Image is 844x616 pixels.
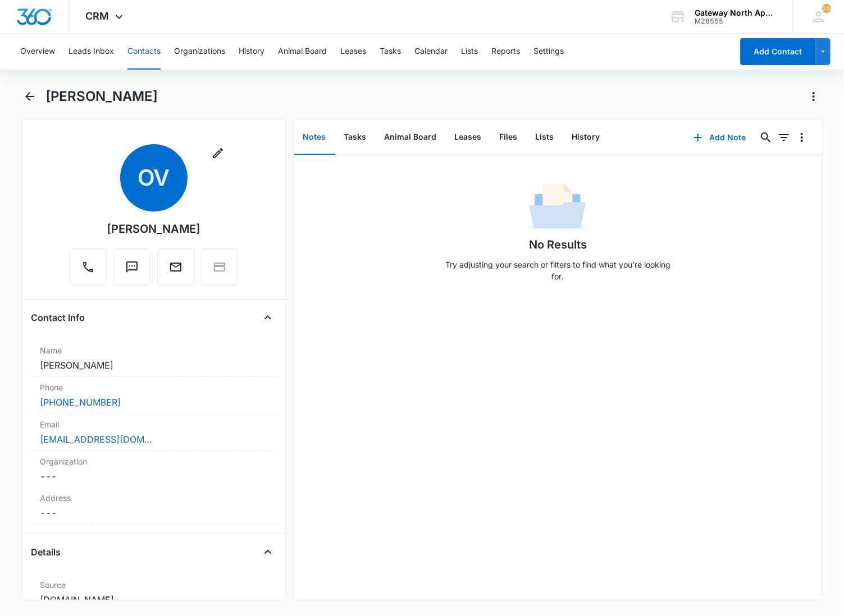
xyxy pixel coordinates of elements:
[527,120,563,155] button: Lists
[757,128,775,146] button: Search...
[31,377,277,414] div: Phone[PHONE_NUMBER]
[446,120,491,155] button: Leases
[86,10,110,22] span: CRM
[40,470,268,483] dd: ---
[294,120,335,155] button: Notes
[40,492,268,504] label: Address
[278,34,327,70] button: Animal Board
[793,128,811,146] button: Overflow Menu
[127,34,161,70] button: Contacts
[822,4,831,13] span: 105
[491,120,527,155] button: Files
[40,506,268,520] dd: ---
[259,543,277,561] button: Close
[107,220,200,237] div: [PERSON_NAME]
[340,34,366,70] button: Leases
[529,236,587,253] h1: No Results
[31,340,277,377] div: Name[PERSON_NAME]
[40,456,268,467] label: Organization
[40,396,121,409] a: [PHONE_NUMBER]
[70,249,107,286] button: Call
[40,381,268,393] label: Phone
[70,266,107,275] a: Call
[31,451,277,488] div: Organization---
[40,358,268,372] dd: [PERSON_NAME]
[491,34,520,70] button: Reports
[533,34,564,70] button: Settings
[40,419,268,430] label: Email
[335,120,376,155] button: Tasks
[113,266,150,275] a: Text
[31,311,85,324] h4: Contact Info
[740,38,816,65] button: Add Contact
[69,34,114,70] button: Leads Inbox
[31,488,277,525] div: Address---
[120,144,188,212] span: OV
[31,545,61,559] h4: Details
[40,579,268,591] label: Source
[113,249,150,286] button: Text
[40,433,152,446] a: [EMAIL_ADDRESS][DOMAIN_NAME]
[805,88,823,105] button: Actions
[157,249,194,286] button: Email
[440,259,676,282] p: Try adjusting your search or filters to find what you’re looking for.
[45,88,158,105] h1: [PERSON_NAME]
[376,120,446,155] button: Animal Board
[380,34,401,70] button: Tasks
[259,309,277,327] button: Close
[563,120,609,155] button: History
[40,344,268,356] label: Name
[31,414,277,451] div: Email[EMAIL_ADDRESS][DOMAIN_NAME]
[31,574,277,612] div: Source[DOMAIN_NAME]
[775,128,793,146] button: Filters
[21,88,39,105] button: Back
[822,4,831,13] div: notifications count
[461,34,478,70] button: Lists
[695,8,777,17] div: account name
[682,124,757,151] button: Add Note
[20,34,55,70] button: Overview
[174,34,225,70] button: Organizations
[40,593,268,606] dd: [DOMAIN_NAME]
[157,266,194,275] a: Email
[414,34,448,70] button: Calendar
[695,17,777,25] div: account id
[530,180,586,236] img: No Data
[239,34,264,70] button: History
